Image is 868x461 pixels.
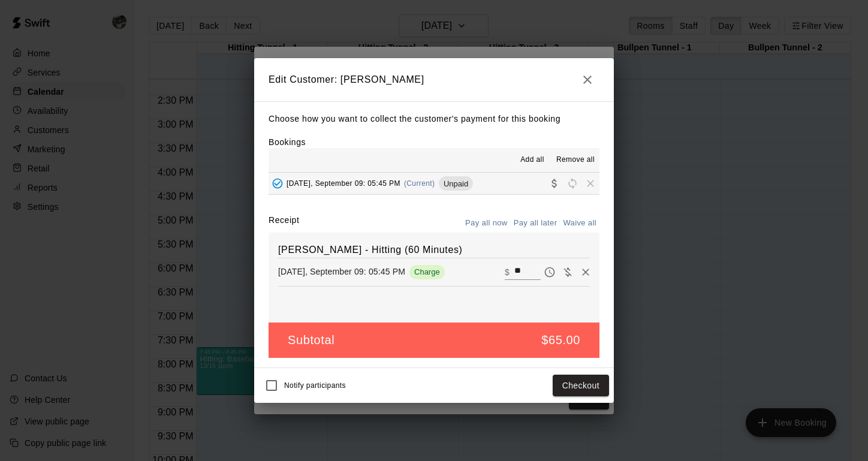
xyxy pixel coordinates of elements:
[269,173,599,195] button: Added - Collect Payment[DATE], September 09: 05:45 PM(Current)UnpaidCollect paymentRescheduleRemove
[278,266,405,278] p: [DATE], September 09: 05:45 PM
[254,58,614,101] h2: Edit Customer: [PERSON_NAME]
[560,214,599,233] button: Waive all
[269,137,306,147] label: Bookings
[556,154,595,166] span: Remove all
[511,214,560,233] button: Pay all later
[553,375,609,397] button: Checkout
[404,179,435,188] span: (Current)
[284,381,346,390] span: Notify participants
[541,332,580,348] h5: $65.00
[513,150,551,170] button: Add all
[541,266,559,276] span: Pay later
[545,179,563,188] span: Collect payment
[278,242,590,258] h6: [PERSON_NAME] - Hitting (60 Minutes)
[409,267,445,276] span: Charge
[269,214,299,233] label: Receipt
[269,112,599,126] p: Choose how you want to collect the customer's payment for this booking
[505,266,510,278] p: $
[288,332,334,348] h5: Subtotal
[439,179,473,188] span: Unpaid
[563,179,581,188] span: Reschedule
[520,154,544,166] span: Add all
[287,179,400,188] span: [DATE], September 09: 05:45 PM
[559,266,577,276] span: Waive payment
[462,214,511,233] button: Pay all now
[581,179,599,188] span: Remove
[551,150,599,170] button: Remove all
[577,263,595,281] button: Remove
[269,174,287,192] button: Added - Collect Payment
